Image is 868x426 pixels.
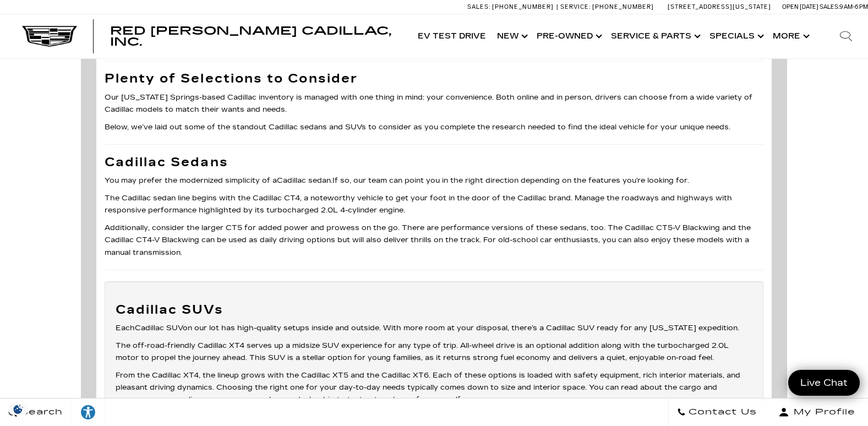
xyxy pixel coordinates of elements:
[17,405,63,420] span: Search
[105,222,764,258] p: Additionally, consider the larger CT5 for added power and prowess on the go. There are performanc...
[556,4,657,10] a: Service: [PHONE_NUMBER]
[72,398,105,426] a: Explore your accessibility options
[6,403,31,415] img: Opt-Out Icon
[110,25,401,47] a: Red [PERSON_NAME] Cadillac, Inc.
[467,3,490,10] span: Sales:
[782,3,818,10] span: Open [DATE]
[105,121,764,133] p: Below, we’ve laid out some of the standout Cadillac sedans and SUVs to consider as you complete t...
[105,71,358,86] strong: Plenty of Selections to Consider
[560,3,591,10] span: Service:
[767,14,813,58] button: More
[467,4,556,10] a: Sales: [PHONE_NUMBER]
[824,14,868,58] div: Search
[795,376,853,389] span: Live Chat
[605,14,704,58] a: Service & Parts
[277,176,332,185] a: Cadillac sedan.
[492,14,531,58] a: New
[116,369,753,406] p: From the Cadillac XT4, the lineup grows with the Cadillac XT5 and the Cadillac XT6. Each of these...
[668,3,771,10] a: [STREET_ADDRESS][US_STATE]
[105,91,764,116] p: Our [US_STATE] Springs-based Cadillac inventory is managed with one thing in mind: your convenien...
[592,3,654,10] span: [PHONE_NUMBER]
[668,398,766,426] a: Contact Us
[704,14,767,58] a: Specials
[116,340,753,364] p: The off-road-friendly Cadillac XT4 serves up a midsize SUV experience for any type of trip. All-w...
[686,405,757,420] span: Contact Us
[116,302,224,317] strong: Cadillac SUVs
[820,3,839,10] span: Sales:
[789,405,855,420] span: My Profile
[135,324,183,332] a: Cadillac SUV
[22,26,77,47] img: Cadillac Dark Logo with Cadillac White Text
[72,404,105,420] div: Explore your accessibility options
[531,14,605,58] a: Pre-Owned
[116,322,753,334] p: Each on our lot has high-quality setups inside and outside. With more room at your disposal, ther...
[766,398,868,426] button: Open user profile menu
[110,24,391,48] span: Red [PERSON_NAME] Cadillac, Inc.
[412,14,492,58] a: EV Test Drive
[6,403,31,415] section: Click to Open Cookie Consent Modal
[492,3,554,10] span: [PHONE_NUMBER]
[105,192,764,216] p: The Cadillac sedan line begins with the Cadillac CT4, a noteworthy vehicle to get your foot in th...
[105,155,228,170] strong: Cadillac Sedans
[839,3,868,10] span: 9 AM-6 PM
[788,370,860,396] a: Live Chat
[105,174,764,187] p: You may prefer the modernized simplicity of a If so, our team can point you in the right directio...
